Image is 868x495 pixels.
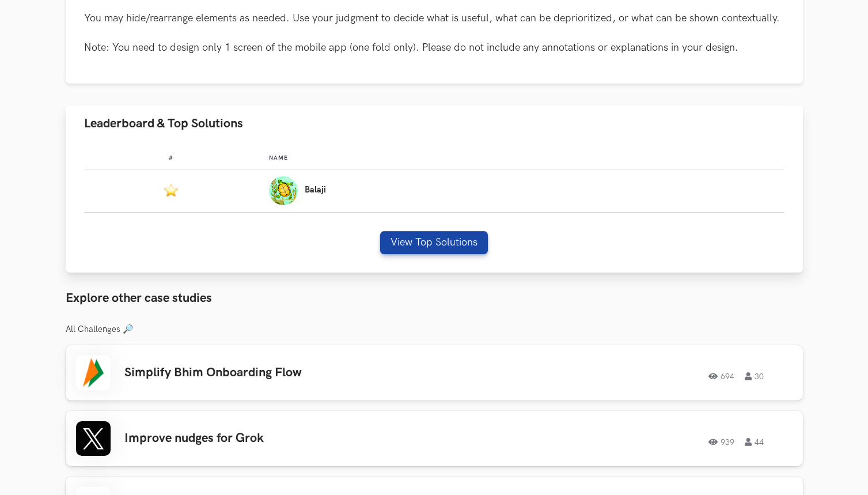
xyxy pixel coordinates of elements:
[124,365,452,380] h3: Simplify Bhim Onboarding Flow
[84,145,784,213] table: Leaderboard
[164,183,178,198] img: Featured
[305,186,326,195] p: Balaji
[269,176,298,205] img: Profile photo
[708,438,734,446] span: 939
[66,324,803,335] h3: All Challenges 🔎
[380,231,488,254] button: View Top Solutions
[708,372,734,380] span: 694
[66,291,803,306] h3: Explore other case studies
[124,431,452,446] h3: Improve nudges for Grok
[84,116,243,131] span: Leaderboard & Top Solutions
[745,372,764,380] span: 30
[66,411,803,466] a: Improve nudges for Grok93944
[66,142,803,273] div: Leaderboard & Top Solutions
[66,105,803,142] button: Leaderboard & Top Solutions
[269,154,288,161] span: Name
[745,438,764,446] span: 44
[66,345,803,400] a: Simplify Bhim Onboarding Flow69430
[169,154,173,161] span: #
